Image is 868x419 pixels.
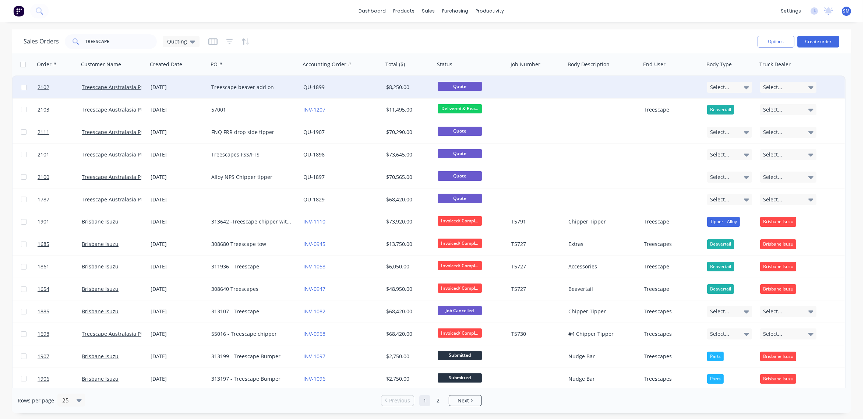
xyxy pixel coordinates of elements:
[472,6,508,17] div: productivity
[707,217,740,226] div: Tipper - Alloy
[82,173,154,180] a: Treescape Australasia Pty Ltd
[458,397,469,404] span: Next
[386,285,430,293] div: $48,950.00
[389,397,410,404] span: Previous
[710,84,729,91] span: Select...
[38,151,49,158] span: 2101
[386,353,430,360] div: $2,750.00
[38,240,49,248] span: 1685
[706,61,732,68] div: Body Type
[386,330,430,338] div: $68,420.00
[151,106,205,113] div: [DATE]
[644,218,698,225] div: Treescape
[568,375,635,383] div: Nudge Bar
[303,61,351,68] div: Accounting Order #
[38,218,49,225] span: 1901
[419,395,430,406] a: Page 1 is your current page
[843,8,850,14] span: SM
[758,36,794,47] button: Options
[777,6,805,17] div: settings
[82,84,154,91] a: Treescape Australasia Pty Ltd
[707,239,734,249] div: Beavertail
[707,374,724,384] div: Parts
[303,173,325,180] a: QU-1897
[18,397,54,404] span: Rows per page
[438,373,482,383] span: Submitted
[763,308,782,315] span: Select...
[760,217,796,226] div: Brisbane Isuzu
[38,233,82,255] a: 1685
[303,84,325,91] a: QU-1899
[150,61,182,68] div: Created Date
[82,285,119,292] a: Brisbane Isuzu
[710,173,729,181] span: Select...
[82,240,119,247] a: Brisbane Isuzu
[167,38,187,45] span: Quoting
[644,308,698,315] div: Treescapes
[38,323,82,345] a: 1698
[38,330,49,338] span: 1698
[211,375,293,383] div: 313197 - Treescape Bumper
[38,300,82,323] a: 1885
[707,105,734,115] div: Beavertail
[38,189,82,211] a: 1787
[151,218,205,225] div: [DATE]
[38,84,49,91] span: 2102
[303,218,325,225] a: INV-1110
[511,240,560,248] div: T5727
[710,330,729,338] span: Select...
[644,353,698,360] div: Treescapes
[303,151,325,158] a: QU-1898
[511,218,560,225] div: T5791
[763,106,782,113] span: Select...
[151,84,205,91] div: [DATE]
[449,397,481,404] a: Next page
[303,285,325,292] a: INV-0947
[439,6,472,17] div: purchasing
[386,218,430,225] div: $73,920.00
[438,104,482,113] span: Delivered & Rea...
[82,218,119,225] a: Brisbane Isuzu
[386,106,430,113] div: $11,495.00
[38,263,49,270] span: 1861
[568,61,610,68] div: Body Description
[797,36,839,47] button: Create order
[511,61,540,68] div: Job Number
[644,263,698,270] div: Treescape
[568,263,635,270] div: Accessories
[644,106,698,113] div: Treescape
[151,173,205,181] div: [DATE]
[303,353,325,360] a: INV-1097
[303,196,325,203] a: QU-1829
[38,99,82,121] a: 2103
[24,38,59,45] h1: Sales Orders
[211,285,293,293] div: 308640 Treescapes
[85,34,157,49] input: Search...
[707,352,724,361] div: Parts
[82,308,119,315] a: Brisbane Isuzu
[82,128,154,135] a: Treescape Australasia Pty Ltd
[437,61,452,68] div: Status
[386,263,430,270] div: $6,050.00
[151,353,205,360] div: [DATE]
[759,61,791,68] div: Truck Dealer
[211,84,293,91] div: Treescape beaver add on
[381,397,414,404] a: Previous page
[211,61,222,68] div: PO #
[38,166,82,188] a: 2100
[568,285,635,293] div: Beavertail
[38,128,49,136] span: 2111
[438,328,482,338] span: Invoiced/ Compl...
[38,196,49,203] span: 1787
[38,256,82,278] a: 1861
[151,330,205,338] div: [DATE]
[760,352,796,361] div: Brisbane Isuzu
[38,144,82,166] a: 2101
[151,240,205,248] div: [DATE]
[386,308,430,315] div: $68,420.00
[438,261,482,270] span: Invoiced/ Compl...
[643,61,666,68] div: End User
[385,61,405,68] div: Total ($)
[151,196,205,203] div: [DATE]
[13,6,24,17] img: Factory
